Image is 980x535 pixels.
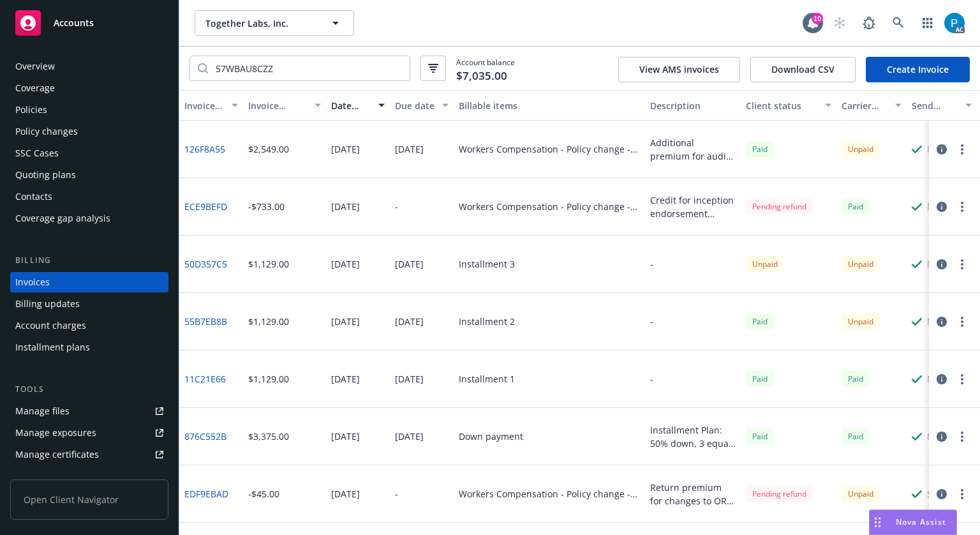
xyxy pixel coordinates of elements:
[15,294,80,314] div: Billing updates
[645,90,741,121] button: Description
[10,78,168,98] a: Coverage
[746,313,774,329] div: Paid
[944,13,965,33] img: photo
[184,257,227,271] a: 50D357C5
[459,430,523,443] div: Down payment
[15,444,99,465] div: Manage certificates
[198,63,208,73] svg: Search
[915,10,940,36] a: Switch app
[10,423,168,443] a: Manage exposures
[208,56,410,80] input: Filter by keyword...
[842,486,880,502] div: Unpaid
[248,142,289,156] div: $2,549.00
[395,257,424,271] div: [DATE]
[395,430,424,443] div: [DATE]
[746,371,774,387] div: Paid
[195,10,354,36] button: Together Labs, Inc.
[459,487,640,501] div: Workers Compensation - Policy change - CHANGE - 57WBAU8CZZ
[856,10,882,36] a: Report a Bug
[395,372,424,386] div: [DATE]
[10,143,168,163] a: SSC Cases
[248,372,289,386] div: $1,129.00
[54,18,94,28] span: Accounts
[10,294,168,314] a: Billing updates
[456,57,515,80] span: Account balance
[842,313,880,329] div: Unpaid
[248,430,289,443] div: $3,375.00
[10,383,168,396] div: Tools
[15,165,76,185] div: Quoting plans
[331,200,360,213] div: [DATE]
[650,481,736,508] div: Return premium for changes to OR rates.
[184,430,226,443] a: 876C552B
[454,90,645,121] button: Billable items
[842,428,870,444] span: Paid
[10,466,168,486] a: Manage claims
[10,254,168,267] div: Billing
[15,423,96,443] div: Manage exposures
[650,136,736,163] div: Additional premium for audit of payroll from [DATE] to [DATE],
[842,199,870,215] span: Paid
[184,372,226,386] a: 11C21E66
[243,90,326,121] button: Invoice amount
[248,315,289,328] div: $1,129.00
[886,10,911,36] a: Search
[10,337,168,358] a: Installment plans
[326,90,390,121] button: Date issued
[10,165,168,185] a: Quoting plans
[746,256,784,272] div: Unpaid
[650,257,653,271] div: -
[179,90,243,121] button: Invoice ID
[248,257,289,271] div: $1,129.00
[10,444,168,465] a: Manage certificates
[896,516,946,527] span: Nova Assist
[331,315,360,328] div: [DATE]
[650,99,736,112] div: Description
[10,5,168,41] a: Accounts
[15,315,86,336] div: Account charges
[248,99,307,112] div: Invoice amount
[10,186,168,207] a: Contacts
[912,99,958,112] div: Send result
[395,99,434,112] div: Due date
[15,337,90,358] div: Installment plans
[10,208,168,229] a: Coverage gap analysis
[15,466,80,486] div: Manage claims
[459,372,515,386] div: Installment 1
[331,142,360,156] div: [DATE]
[248,487,279,501] div: -$45.00
[869,509,957,535] button: Nova Assist
[842,371,870,387] div: Paid
[456,68,507,84] span: $7,035.00
[395,315,424,328] div: [DATE]
[10,272,168,292] a: Invoices
[15,401,70,421] div: Manage files
[331,430,360,443] div: [DATE]
[870,510,886,534] div: Drag to move
[650,372,653,386] div: -
[10,315,168,336] a: Account charges
[10,121,168,142] a: Policy changes
[15,100,47,120] div: Policies
[746,141,774,157] div: Paid
[390,90,454,121] button: Due date
[15,208,110,229] div: Coverage gap analysis
[836,90,907,121] button: Carrier status
[746,428,774,444] span: Paid
[842,141,880,157] div: Unpaid
[331,99,371,112] div: Date issued
[15,272,50,292] div: Invoices
[459,99,640,112] div: Billable items
[395,142,424,156] div: [DATE]
[746,99,817,112] div: Client status
[746,199,813,215] div: Pending refund
[907,90,977,121] button: Send result
[10,56,168,77] a: Overview
[459,200,640,213] div: Workers Compensation - Policy change - 57WBAU8CZZ
[812,13,823,24] div: 10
